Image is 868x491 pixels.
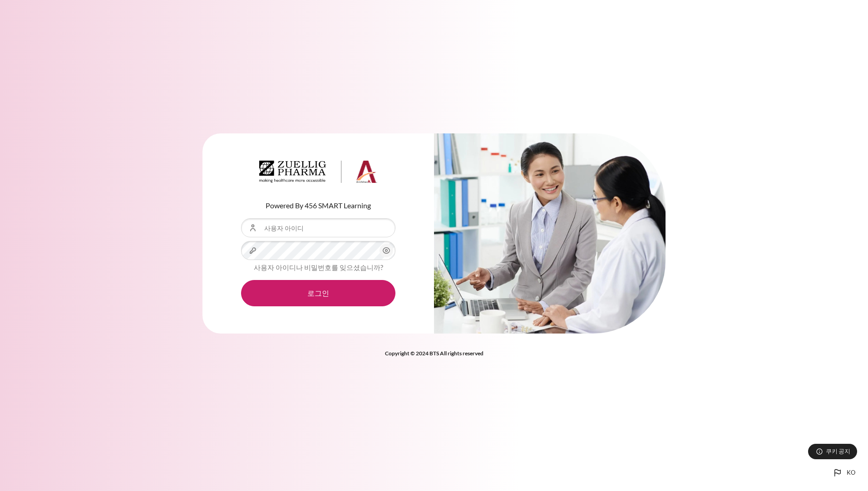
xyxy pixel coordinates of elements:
img: Architeck [259,161,377,183]
input: 사용자 아이디 [241,218,395,237]
button: 쿠키 공지 [808,444,857,459]
a: 사용자 아이디나 비밀번호를 잊으셨습니까? [254,263,383,271]
a: Architeck [259,161,377,187]
span: 쿠키 공지 [826,447,850,456]
button: 로그인 [241,280,395,306]
span: ko [847,468,855,477]
strong: Copyright © 2024 BTS All rights reserved [385,350,483,357]
p: Powered By 456 SMART Learning [241,200,395,211]
button: Languages [829,464,859,482]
